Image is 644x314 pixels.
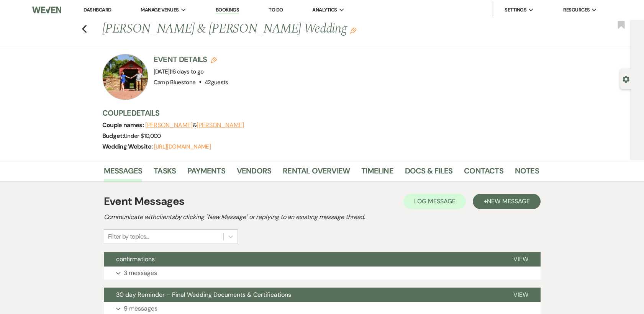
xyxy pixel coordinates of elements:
h2: Communicate with clients by clicking "New Message" or replying to an existing message thread. [104,213,541,222]
span: Budget: [102,132,124,140]
span: Resources [563,6,590,14]
span: View [513,291,528,299]
a: Contacts [464,165,503,182]
h1: Event Messages [104,193,185,209]
span: View [513,255,528,263]
span: & [145,121,244,129]
h3: Couple Details [102,108,531,118]
button: Open lead details [623,75,629,82]
a: Payments [187,165,225,182]
span: Under $10,000 [124,132,161,140]
button: Log Message [403,194,466,209]
a: Bookings [216,7,239,14]
span: Settings [505,6,526,14]
span: 42 guests [205,78,228,86]
button: View [501,252,541,267]
span: Manage Venues [141,6,179,14]
button: [PERSON_NAME] [197,122,244,128]
span: Camp Bluestone [154,78,196,86]
a: Dashboard [84,7,111,13]
h1: [PERSON_NAME] & [PERSON_NAME] Wedding [102,20,446,38]
a: Rental Overview [283,165,350,182]
p: 9 messages [124,304,157,314]
span: Couple names: [102,121,145,129]
button: 3 messages [104,267,541,280]
span: [DATE] [154,68,204,75]
div: Filter by topics... [108,232,149,241]
button: Edit [350,27,356,34]
a: Timeline [361,165,393,182]
a: Tasks [154,165,176,182]
span: Analytics [312,6,337,14]
span: New Message [487,197,529,205]
a: Messages [104,165,143,182]
span: confirmations [116,255,155,263]
a: To Do [269,7,283,13]
button: View [501,288,541,302]
button: confirmations [104,252,501,267]
span: 30 day Reminder – Final Wedding Documents & Certifications [116,291,291,299]
button: +New Message [473,194,540,209]
span: Wedding Website: [102,142,154,150]
button: 30 day Reminder – Final Wedding Documents & Certifications [104,288,501,302]
a: [URL][DOMAIN_NAME] [154,143,211,150]
a: Docs & Files [405,165,452,182]
button: [PERSON_NAME] [145,122,193,128]
img: Weven Logo [32,2,61,18]
a: Notes [515,165,539,182]
a: Vendors [237,165,271,182]
span: | [170,68,204,75]
span: 16 days to go [171,68,204,75]
p: 3 messages [124,268,157,278]
span: Log Message [414,197,455,205]
h3: Event Details [154,54,228,65]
